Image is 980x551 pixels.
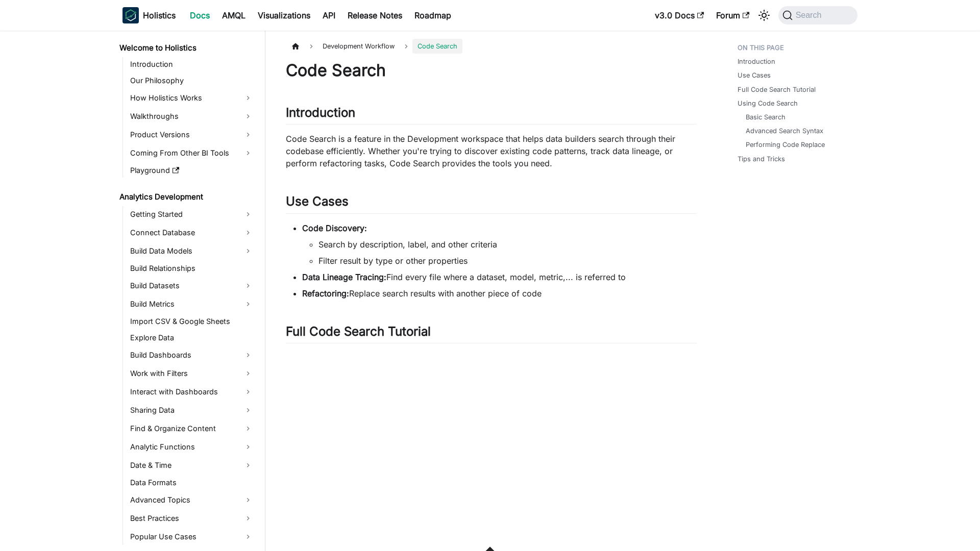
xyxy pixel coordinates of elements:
[302,287,697,299] li: Replace search results with another piece of code
[112,31,265,551] nav: Docs sidebar
[746,140,825,149] a: Performing Code Replace
[738,85,816,94] a: Full Code Search Tutorial
[216,7,252,23] a: AMQL
[756,7,772,23] button: Switch between dark and light mode (currently system mode)
[738,70,771,80] a: Use Cases
[127,224,256,241] a: Connect Database
[184,7,216,23] a: Docs
[127,108,256,124] a: Walkthroughs
[302,271,697,283] li: Find every file where a dataset, model, metric,... is referred to
[341,7,408,23] a: Release Notes
[127,420,256,437] a: Find & Organize Content
[127,73,256,88] a: Our Philosophy
[252,7,316,23] a: Visualizations
[746,112,786,122] a: Basic Search
[127,296,256,312] a: Build Metrics
[127,439,256,455] a: Analytic Functions
[127,475,256,490] a: Data Formats
[127,261,256,275] a: Build Relationships
[127,145,256,161] a: Coming From Other BI Tools
[738,154,785,164] a: Tips and Tricks
[317,39,400,54] span: Development Workflow
[302,272,386,282] strong: Data Lineage Tracing:
[746,126,823,136] a: Advanced Search Syntax
[122,7,176,23] a: HolisticsHolisticsHolistics
[738,57,775,66] a: Introduction
[286,105,697,124] h2: Introduction
[318,255,697,267] li: Filter result by type or other properties
[738,98,798,108] a: Using Code Search
[127,510,256,527] a: Best Practices
[286,194,697,213] h2: Use Cases
[302,223,367,233] strong: Code Discovery:
[778,6,857,24] button: Search (Command+K)
[143,9,176,21] b: Holistics
[302,288,349,298] strong: Refactoring:
[793,11,828,20] span: Search
[316,7,341,23] a: API
[127,402,256,418] a: Sharing Data
[127,384,256,400] a: Interact with Dashboards
[127,331,256,345] a: Explore Data
[408,7,457,23] a: Roadmap
[127,347,256,363] a: Build Dashboards
[122,7,139,23] img: Holistics
[649,7,710,23] a: v3.0 Docs
[318,238,697,251] li: Search by description, label, and other criteria
[116,41,256,55] a: Welcome to Holistics
[127,492,256,508] a: Advanced Topics
[127,163,256,178] a: Playground
[710,7,755,23] a: Forum
[127,206,256,222] a: Getting Started
[116,190,256,204] a: Analytics Development
[286,133,697,169] p: Code Search is a feature in the Development workspace that helps data builders search through the...
[127,243,256,259] a: Build Data Models
[412,39,462,54] span: Code Search
[286,39,305,54] a: Home page
[127,127,256,143] a: Product Versions
[286,324,697,343] h2: Full Code Search Tutorial
[286,39,697,54] nav: Breadcrumbs
[127,457,256,473] a: Date & Time
[127,278,256,294] a: Build Datasets
[127,365,256,382] a: Work with Filters
[127,57,256,71] a: Introduction
[127,529,256,545] a: Popular Use Cases
[286,60,697,81] h1: Code Search
[127,314,256,329] a: Import CSV & Google Sheets
[127,90,256,106] a: How Holistics Works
